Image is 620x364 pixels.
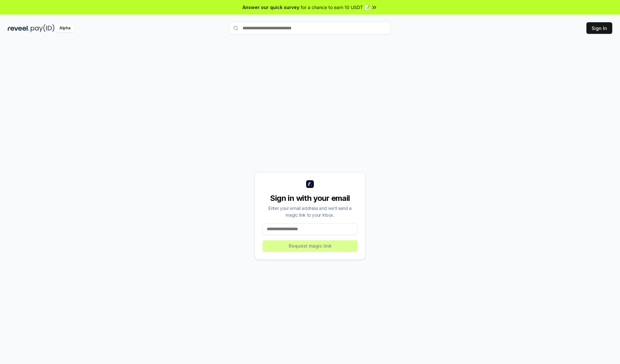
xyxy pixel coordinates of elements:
button: Sign In [586,22,612,34]
div: Sign in with your email [263,193,357,203]
img: reveel_dark [8,24,29,32]
div: Enter your email address and we’ll send a magic link to your inbox. [263,205,357,218]
img: logo_small [306,180,314,188]
span: Answer our quick survey [243,4,299,11]
span: for a chance to earn 10 USDT 📝 [301,4,370,11]
div: Alpha [56,24,74,32]
img: pay_id [31,24,55,32]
